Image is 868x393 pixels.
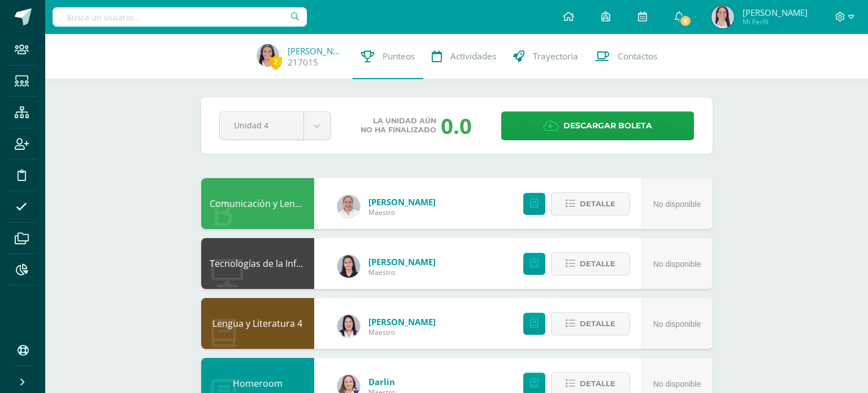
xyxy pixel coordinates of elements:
[383,50,415,62] span: Punteos
[580,313,615,334] span: Detalle
[653,200,701,209] span: No disponible
[450,50,496,62] span: Actividades
[653,260,701,269] span: No disponible
[551,192,630,215] button: Detalle
[337,255,360,278] img: dbcf09110664cdb6f63fe058abfafc14.png
[501,111,694,140] a: Descargar boleta
[201,298,314,349] div: Lengua y Literatura 4
[505,34,587,79] a: Trayectoria
[368,316,436,327] a: [PERSON_NAME]
[587,34,666,79] a: Contactos
[653,379,701,388] span: No disponible
[361,116,436,135] span: La unidad aún no ha finalizado
[711,6,734,28] img: bbfa990b37c0eed124186d09f195a71c.png
[533,50,578,62] span: Trayectoria
[368,376,395,387] a: Darlin
[212,317,302,330] a: Lengua y Literatura 4
[270,55,282,69] span: 2
[210,257,424,270] a: Tecnologías de la Información y la Comunicación 4
[368,327,436,337] span: Maestro
[551,312,630,335] button: Detalle
[337,195,360,218] img: 04fbc0eeb5f5f8cf55eb7ff53337e28b.png
[563,112,652,140] span: Descargar boleta
[653,319,701,329] span: No disponible
[201,178,314,229] div: Comunicación y Lenguaje L3 Inglés 4
[580,253,615,274] span: Detalle
[580,193,615,214] span: Detalle
[233,377,283,390] a: Homeroom
[368,208,436,217] span: Maestro
[353,34,423,79] a: Punteos
[368,196,436,208] a: [PERSON_NAME]
[288,57,318,68] a: 217015
[210,197,364,210] a: Comunicación y Lenguaje L3 Inglés 4
[257,44,279,67] img: f1c04991b7e6e7177c3bfb4cf8a266e3.png
[337,315,360,338] img: fd1196377973db38ffd7ffd912a4bf7e.png
[53,7,307,27] input: Busca un usuario...
[220,112,331,140] a: Unidad 4
[423,34,505,79] a: Actividades
[551,252,630,275] button: Detalle
[368,256,436,267] a: [PERSON_NAME]
[743,7,808,18] span: [PERSON_NAME]
[441,111,472,140] div: 0.0
[288,45,344,57] a: [PERSON_NAME]
[743,17,808,27] span: Mi Perfil
[368,267,436,277] span: Maestro
[234,112,289,139] span: Unidad 4
[201,238,314,289] div: Tecnologías de la Información y la Comunicación 4
[618,50,657,62] span: Contactos
[679,15,692,27] span: 6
